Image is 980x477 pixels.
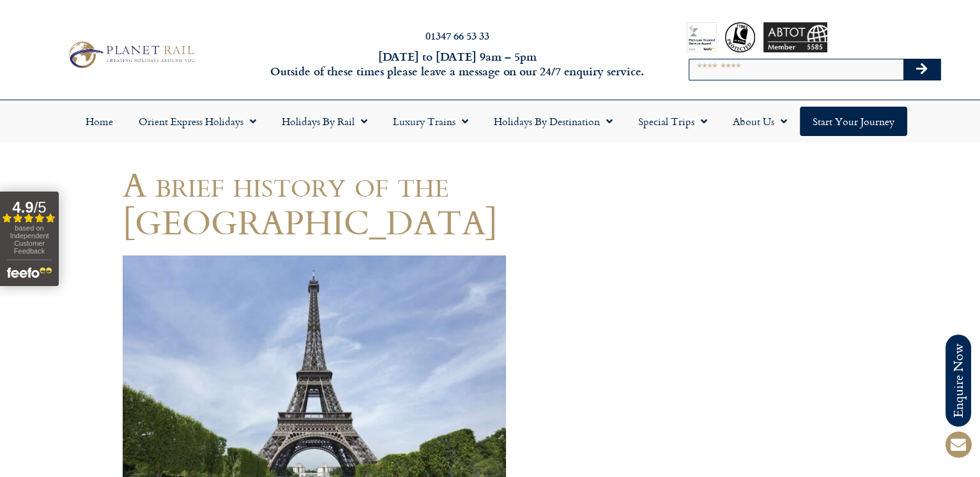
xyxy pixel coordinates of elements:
[800,107,907,136] a: Start your Journey
[380,107,481,136] a: Luxury Trains
[126,107,269,136] a: Orient Express Holidays
[481,107,625,136] a: Holidays by Destination
[264,49,650,79] h6: [DATE] to [DATE] 9am – 5pm Outside of these times please leave a message on our 24/7 enquiry serv...
[73,107,126,136] a: Home
[720,107,800,136] a: About Us
[425,28,489,43] a: 01347 66 53 33
[903,59,940,80] button: Search
[269,107,380,136] a: Holidays by Rail
[63,38,197,71] img: Planet Rail Train Holidays Logo
[625,107,720,136] a: Special Trips
[6,107,974,136] nav: Menu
